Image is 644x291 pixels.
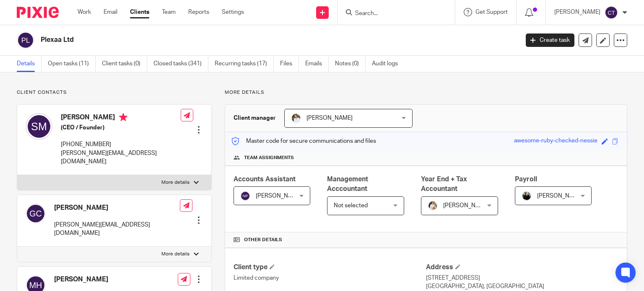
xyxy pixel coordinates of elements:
h2: Plexaa Ltd [41,36,419,44]
a: Open tasks (11) [48,56,96,72]
span: Accounts Assistant [234,176,296,183]
p: [GEOGRAPHIC_DATA], [GEOGRAPHIC_DATA] [426,282,618,291]
img: nicky-partington.jpg [522,191,532,201]
span: Management Acccountant [327,176,368,192]
a: Email [104,8,117,16]
h5: (CEO / Founder) [61,124,181,132]
a: Recurring tasks (17) [215,56,274,72]
span: [PERSON_NAME] [306,115,353,121]
h3: Client manager [234,114,276,122]
span: [PERSON_NAME] [537,193,583,199]
a: Emails [305,56,329,72]
a: Clients [130,8,149,16]
p: Master code for secure communications and files [231,137,376,145]
img: sarah-royle.jpg [291,113,301,123]
a: Closed tasks (341) [153,56,208,72]
span: Team assignments [244,155,294,161]
p: [PHONE_NUMBER] [61,140,181,149]
a: Notes (0) [335,56,366,72]
span: Other details [244,237,282,243]
span: Payroll [515,176,537,183]
a: Files [280,56,299,72]
i: Primary [119,113,127,121]
p: [PERSON_NAME] [554,8,600,16]
p: [PERSON_NAME][EMAIL_ADDRESS][DOMAIN_NAME] [54,221,180,238]
img: svg%3E [605,6,618,19]
span: [PERSON_NAME] [256,193,302,199]
img: svg%3E [26,203,46,224]
span: [PERSON_NAME] [443,203,489,209]
span: Year End + Tax Accountant [421,176,467,192]
img: Pixie [17,7,59,18]
h4: [PERSON_NAME] [54,275,150,284]
h4: Client type [234,263,426,272]
h4: [PERSON_NAME] [54,203,180,212]
span: Get Support [475,9,508,15]
a: Settings [222,8,244,16]
p: More details [161,251,190,258]
p: More details [225,89,627,96]
img: svg%3E [26,113,52,140]
p: [STREET_ADDRESS] [426,274,618,282]
a: Create task [526,33,574,47]
img: Kayleigh%20Henson.jpeg [428,201,438,211]
a: Team [162,8,176,16]
a: Work [78,8,91,16]
p: [PERSON_NAME][EMAIL_ADDRESS][DOMAIN_NAME] [61,149,181,166]
span: Not selected [334,203,368,209]
input: Search [354,10,430,18]
a: Details [17,56,42,72]
p: Limited company [234,274,426,282]
p: Client contacts [17,89,212,96]
div: awesome-ruby-checked-nessie [514,136,597,146]
a: Client tasks (0) [102,56,147,72]
p: More details [161,179,190,186]
h4: [PERSON_NAME] [61,113,181,124]
a: Reports [188,8,209,16]
img: svg%3E [240,191,250,201]
h4: Address [426,263,618,272]
a: Audit logs [372,56,404,72]
img: svg%3E [17,31,34,49]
